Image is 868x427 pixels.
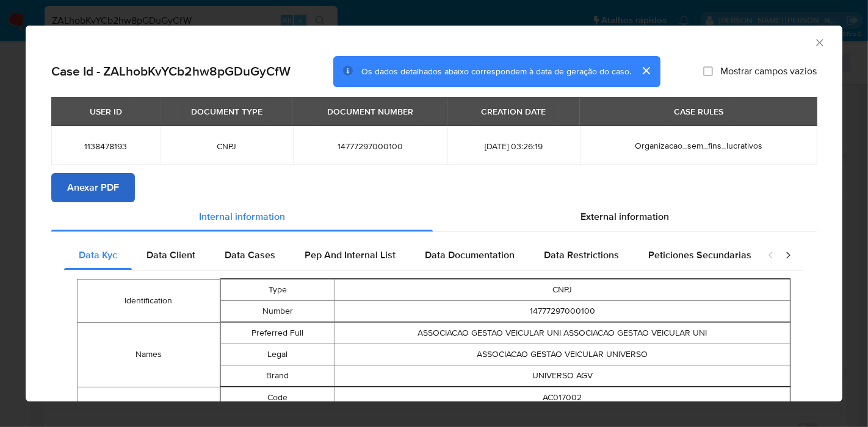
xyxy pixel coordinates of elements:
[220,344,335,365] td: Legal
[26,26,842,401] div: closure-recommendation-modal
[648,248,751,262] span: Peticiones Secundarias
[720,65,817,77] span: Mostrar campos vazios
[544,248,619,262] span: Data Restrictions
[335,365,790,386] td: UNIVERSO AGV
[146,248,195,262] span: Data Client
[220,387,335,408] td: Code
[225,248,275,262] span: Data Cases
[78,322,220,387] td: Names
[335,279,790,300] td: CNPJ
[361,65,631,77] span: Os dados detalhados abaixo correspondem à data de geração do caso.
[305,248,396,262] span: Pep And Internal List
[462,141,565,152] span: [DATE] 03:26:19
[199,210,285,224] span: Internal information
[335,300,790,322] td: 14777297000100
[425,248,515,262] span: Data Documentation
[631,56,660,85] button: cerrar
[51,202,817,231] div: Detailed info
[220,365,335,386] td: Brand
[308,141,433,152] span: 14777297000100
[580,210,669,224] span: External information
[220,279,335,300] td: Type
[82,101,129,122] div: USER ID
[635,139,762,152] span: Organizacao_sem_fins_lucrativos
[335,344,790,365] td: ASSOCIACAO GESTAO VEICULAR UNIVERSO
[66,141,146,152] span: 1138478193
[814,37,825,48] button: Fechar a janela
[64,241,755,270] div: Detailed internal info
[220,300,335,322] td: Number
[79,248,117,262] span: Data Kyc
[335,322,790,344] td: ASSOCIACAO GESTAO VEICULAR UNI ASSOCIACAO GESTAO VEICULAR UNI
[474,101,553,122] div: CREATION DATE
[78,279,220,322] td: Identification
[51,63,291,79] h2: Case Id - ZALhobKvYCb2hw8pGDuGyCfW
[335,387,790,408] td: AC017002
[51,173,135,202] button: Anexar PDF
[220,322,335,344] td: Preferred Full
[667,101,731,122] div: CASE RULES
[184,101,270,122] div: DOCUMENT TYPE
[67,174,119,201] span: Anexar PDF
[320,101,421,122] div: DOCUMENT NUMBER
[703,66,713,76] input: Mostrar campos vazios
[175,141,278,152] span: CNPJ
